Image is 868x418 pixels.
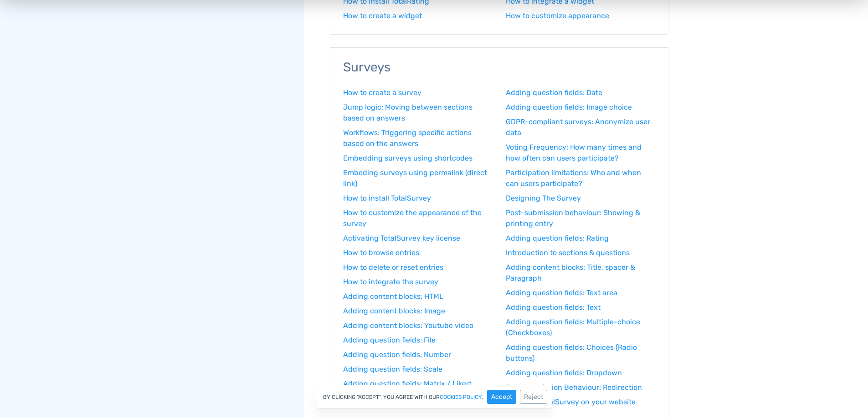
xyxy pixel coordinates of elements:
[343,207,493,229] a: How to customize the appearance of the survey
[343,60,655,75] h3: Surveys
[440,394,482,400] a: cookies policy
[506,317,655,338] a: Adding question fields: Multiple-choice (Checkboxes)
[506,287,655,298] a: Adding question fields: Text area
[506,87,655,98] a: Adding question fields: Date
[506,10,655,21] a: How to customize appearance
[343,364,493,375] a: Adding question fields: Scale
[506,368,655,378] a: Adding question fields: Dropdown
[506,207,655,229] a: Post-submission behaviour: Showing & printing entry
[343,291,493,302] a: Adding content blocks: HTML
[343,349,493,360] a: Adding question fields: Number
[343,262,493,273] a: How to delete or reset entries
[343,102,493,124] a: Jump logic: Moving between sections based on answers
[506,193,655,204] a: Designing The Survey
[343,233,493,244] a: Activating TotalSurvey key license
[343,277,493,287] a: How to integrate the survey
[506,142,655,164] a: Voting Frequency: How many times and how often can users participate?
[506,102,655,113] a: Adding question fields: Image choice
[343,127,493,149] a: Workflows: Triggering specific actions based on the answers
[520,390,547,404] button: Reject
[506,262,655,284] a: Adding content blocks: Title, spacer & Paragraph
[487,390,516,404] button: Accept
[343,320,493,331] a: Adding content blocks: Youtube video
[343,247,493,258] a: How to browse entries
[506,167,655,189] a: Participation limitations: Who and when can users participate?
[343,10,493,21] a: How to create a widget
[506,382,655,393] a: Post Submission Behaviour: Redirection
[506,247,655,258] a: Introduction to sections & questions
[343,153,493,164] a: Embedding surveys using shortcodes
[343,335,493,346] a: Adding question fields: File
[506,302,655,313] a: Adding question fields: Text
[343,306,493,317] a: Adding content blocks: Image
[343,378,493,389] a: Adding question fields: Matrix / Likert
[343,87,493,98] a: How to create a survey
[343,193,493,204] a: How to install TotalSurvey
[506,116,655,138] a: GDPR-compliant surveys: Anonymize user data
[343,167,493,189] a: Embeding surveys using permalink (direct link)
[506,342,655,364] a: Adding question fields: Choices (Radio buttons)
[316,385,552,409] div: By clicking "Accept", you agree with our .
[506,233,655,244] a: Adding question fields: Rating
